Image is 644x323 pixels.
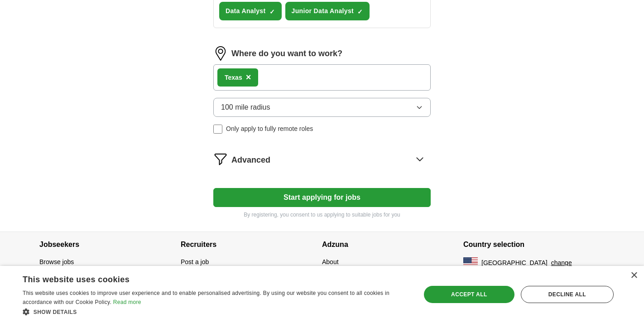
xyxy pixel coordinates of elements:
button: × [246,71,251,84]
span: Data Analyst [226,6,266,16]
div: Show details [23,307,409,316]
p: By registering, you consent to us applying to suitable jobs for you [213,211,431,219]
div: This website uses cookies [23,271,386,285]
div: Accept all [424,286,514,303]
img: US flag [463,257,478,268]
div: Close [630,272,637,279]
span: Junior Data Analyst [292,6,354,16]
button: 100 mile radius [213,98,431,117]
span: × [246,72,251,82]
span: ✓ [269,8,275,15]
span: [GEOGRAPHIC_DATA] [481,258,548,268]
button: change [551,258,572,268]
button: Junior Data Analyst✓ [285,2,370,20]
a: Browse jobs [39,258,74,265]
img: location.png [213,46,228,61]
span: Show details [34,309,77,315]
span: This website uses cookies to improve user experience and to enable personalised advertising. By u... [23,290,389,305]
div: Decline all [521,286,614,303]
a: Post a job [181,258,209,265]
button: Start applying for jobs [213,188,431,207]
label: Where do you want to work? [231,48,342,60]
a: About [322,258,339,265]
button: Data Analyst✓ [219,2,282,20]
strong: Tex [225,74,235,81]
span: Advanced [231,154,270,166]
img: filter [213,152,228,166]
h4: Country selection [463,232,605,257]
span: Only apply to fully remote roles [226,124,313,134]
div: as [225,73,242,82]
input: Only apply to fully remote roles [213,125,222,134]
span: ✓ [357,8,363,15]
span: 100 mile radius [221,102,270,113]
a: Read more, opens a new window [113,299,141,305]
